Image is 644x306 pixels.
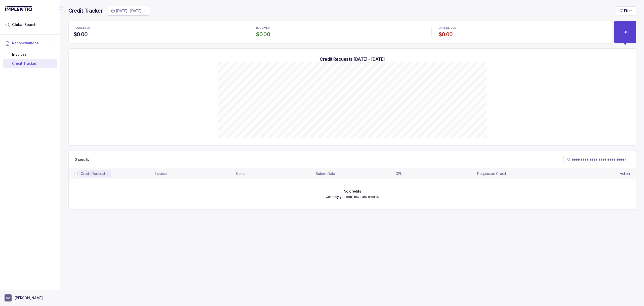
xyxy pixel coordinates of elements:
p: 0 credits [75,157,89,162]
li: Statistic UNRECEIVED [436,23,610,41]
div: Requested Credit [477,171,506,176]
button: Filter [616,6,636,15]
button: User initials[PERSON_NAME] [5,294,56,301]
div: Reconciliations [3,49,57,69]
search: Table Search Bar [563,155,630,164]
div: Submit Date [316,171,335,176]
p: [PERSON_NAME] [15,295,43,300]
button: Reconciliations [3,38,57,49]
p: Filter [624,8,632,13]
ul: Statistic Highlights [68,21,612,43]
span: Reconciliations [12,41,39,46]
nav: Table Control [69,151,636,168]
input: checkbox-checkbox-all [74,172,78,176]
h4: $0.00 [74,31,242,38]
span: Global Search [12,22,36,27]
span: User initials [5,294,12,301]
div: 3PL [396,171,402,176]
li: Statistic RECEIVED [253,23,427,41]
div: Status [235,171,245,176]
h6: No credits [344,189,361,193]
p: RECEIVED [256,26,270,29]
h5: Credit Requests [DATE] - [DATE] [77,56,628,62]
search: Date Range Picker [111,8,142,13]
p: Action [620,171,630,176]
div: Invoices [7,50,53,59]
h4: $0.00 [256,31,424,38]
p: Currently, you don't have any credits. [326,194,379,199]
h4: Credit Tracker [68,7,103,14]
h4: $0.00 [439,31,607,38]
div: Remaining page entries [75,157,89,162]
button: Date Range Picker [108,6,150,16]
li: Statistic REQUESTED [71,23,245,41]
p: REQUESTED [74,26,90,29]
div: Invoice [155,171,167,176]
div: Collapse Icon [57,6,63,12]
p: [DATE] - [DATE] [116,8,142,13]
div: Credit Tracker [7,59,53,68]
div: Credit Request [81,171,105,176]
p: UNRECEIVED [439,26,456,29]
